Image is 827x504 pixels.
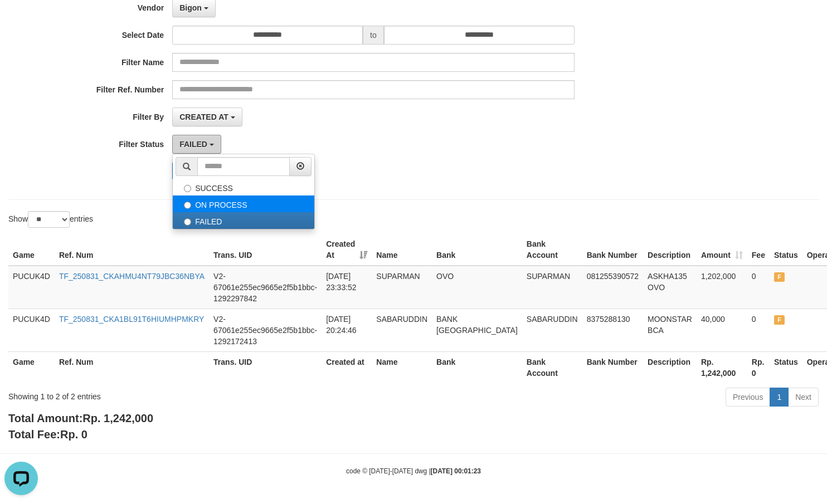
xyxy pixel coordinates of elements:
input: SUCCESS [184,185,191,192]
th: Ref. Num [55,234,209,266]
span: to [363,26,384,45]
th: Status [770,234,802,266]
input: FAILED [184,218,191,226]
td: SABARUDDIN [372,309,432,351]
span: Bigon [179,3,202,12]
th: Created At: activate to sort column ascending [322,234,372,266]
td: 1,202,000 [697,266,747,309]
td: OVO [432,266,522,309]
th: Name [372,351,432,383]
th: Status [770,351,802,383]
td: 8375288130 [582,309,643,351]
th: Amount: activate to sort column ascending [697,234,747,266]
td: V2-67061e255ec9665e2f5b1bbc-1292297842 [209,266,322,309]
th: Trans. UID [209,234,322,266]
a: TF_250831_CKAHMU4NT79JBC36NBYA [59,272,205,281]
label: ON PROCESS [173,195,314,212]
button: CREATED AT [172,107,242,126]
th: Bank Account [522,234,582,266]
td: MOONSTAR BCA [643,309,697,351]
label: FAILED [173,212,314,229]
label: Show entries [8,211,93,228]
th: Bank [432,234,522,266]
td: PUCUK4D [8,266,55,309]
a: TF_250831_CKA1BL91T6HIUMHPMKRY [59,315,204,324]
b: Total Fee: [8,428,87,441]
td: SUPARMAN [522,266,582,309]
span: Rp. 1,242,000 [82,412,153,424]
span: FAILED [179,140,207,149]
th: Bank Number [582,234,643,266]
th: Ref. Num [55,351,209,383]
td: V2-67061e255ec9665e2f5b1bbc-1292172413 [209,309,322,351]
th: Bank Number [582,351,643,383]
td: [DATE] 23:33:52 [322,266,372,309]
select: Showentries [28,211,70,228]
th: Bank [432,351,522,383]
label: SUCCESS [173,179,314,195]
td: [DATE] 20:24:46 [322,309,372,351]
button: FAILED [172,135,221,154]
a: Next [788,388,819,407]
small: code © [DATE]-[DATE] dwg | [346,467,481,475]
td: 40,000 [697,309,747,351]
a: Previous [726,388,770,407]
td: 0 [747,309,770,351]
th: Rp. 1,242,000 [697,351,747,383]
th: Bank Account [522,351,582,383]
strong: [DATE] 00:01:23 [431,467,481,475]
td: PUCUK4D [8,309,55,351]
th: Trans. UID [209,351,322,383]
a: 1 [770,388,789,407]
div: Showing 1 to 2 of 2 entries [8,386,336,402]
th: Name [372,234,432,266]
button: Open LiveChat chat widget [4,4,38,38]
th: Description [643,234,697,266]
th: Created at [322,351,372,383]
span: FAILED [774,272,785,282]
td: SUPARMAN [372,266,432,309]
span: FAILED [774,315,785,325]
span: CREATED AT [179,112,228,121]
th: Description [643,351,697,383]
th: Game [8,351,55,383]
td: 081255390572 [582,266,643,309]
span: Rp. 0 [60,428,87,441]
input: ON PROCESS [184,202,191,209]
th: Game [8,234,55,266]
td: 0 [747,266,770,309]
td: BANK [GEOGRAPHIC_DATA] [432,309,522,351]
th: Rp. 0 [747,351,770,383]
td: SABARUDDIN [522,309,582,351]
td: ASKHA135 OVO [643,266,697,309]
th: Fee [747,234,770,266]
b: Total Amount: [8,412,153,424]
